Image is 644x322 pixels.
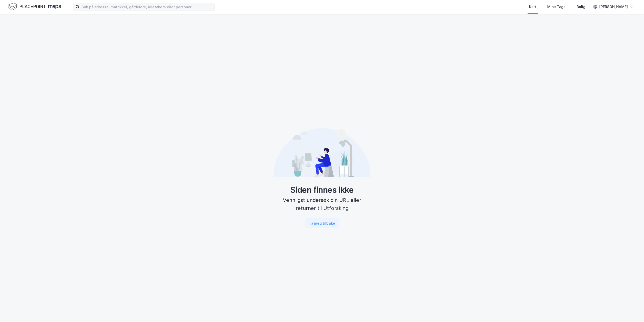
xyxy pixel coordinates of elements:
[305,218,339,228] button: Ta meg tilbake
[577,4,585,10] div: Bolig
[547,4,565,10] div: Mine Tags
[619,298,644,322] iframe: Chat Widget
[274,185,370,195] div: Siden finnes ikke
[8,2,61,11] img: logo.f888ab2527a4732fd821a326f86c7f29.svg
[599,4,628,10] div: [PERSON_NAME]
[80,3,214,11] input: Søk på adresse, matrikkel, gårdeiere, leietakere eller personer
[529,4,536,10] div: Kart
[274,196,370,212] div: Vennligst undersøk din URL eller returner til Utforsking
